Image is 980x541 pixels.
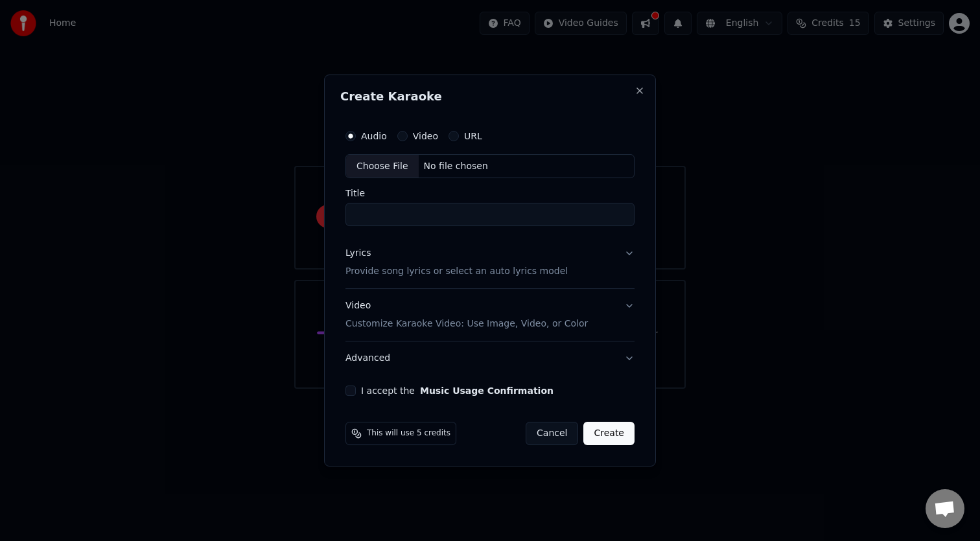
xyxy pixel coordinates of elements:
[346,155,419,178] div: Choose File
[464,132,482,141] label: URL
[361,386,554,395] label: I accept the
[413,132,438,141] label: Video
[340,91,640,102] h2: Create Karaoke
[345,290,635,341] button: VideoCustomize Karaoke Video: Use Image, Video, or Color
[420,386,554,395] button: I accept the
[345,341,635,375] button: Advanced
[345,237,635,289] button: LyricsProvide song lyrics or select an auto lyrics model
[345,317,588,330] p: Customize Karaoke Video: Use Image, Video, or Color
[419,160,493,173] div: No file chosen
[583,422,635,445] button: Create
[345,189,635,198] label: Title
[345,300,588,331] div: Video
[526,422,578,445] button: Cancel
[367,428,450,439] span: This will use 5 credits
[345,247,371,260] div: Lyrics
[361,132,387,141] label: Audio
[345,266,568,279] p: Provide song lyrics or select an auto lyrics model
